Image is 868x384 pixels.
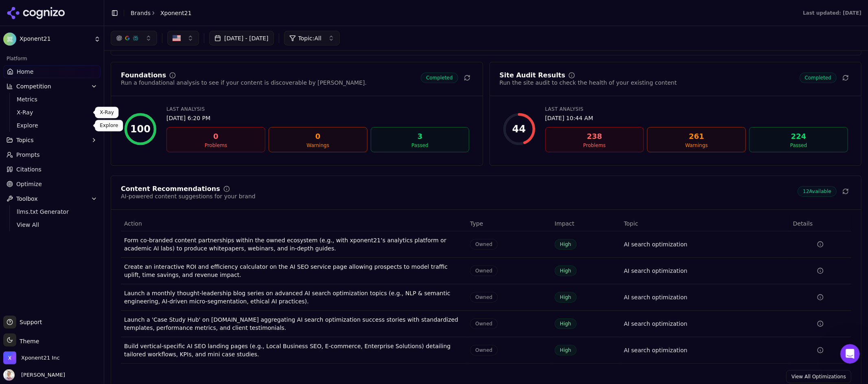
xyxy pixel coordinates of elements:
div: Build vertical-specific AI SEO landing pages (e.g., Local Business SEO, E-commerce, Enterprise So... [124,342,464,358]
img: Kiryako Sharikas [3,369,15,381]
div: You’ll get replies here and in your email: ✉️ [13,95,127,127]
a: Brands [131,10,151,16]
div: Form co-branded content partnerships within the owned ecosystem (e.g., with xponent21’s analytics... [124,236,464,252]
span: Owned [470,266,498,276]
span: Competition [16,82,51,90]
span: Owned [470,318,498,329]
span: Topic: All [298,34,321,42]
div: Cognie says… [7,90,156,158]
button: Competition [3,80,101,93]
textarea: Message… [7,250,156,263]
div: AI-powered content suggestions for your brand [121,192,256,200]
div: thanks [124,244,156,262]
a: AI search optimization [624,293,687,301]
div: how do you remove a topic from a brand? [29,58,156,83]
button: go back [5,3,21,19]
a: Prompts [3,148,101,161]
div: Site Audit Results [500,72,566,79]
span: Explore [17,121,87,129]
div: Create an interactive ROI and efficiency calculator on the AI SEO service page allowing prospects... [124,263,464,279]
span: High [555,266,577,276]
img: US [173,34,181,42]
span: Prompts [16,151,40,159]
div: joined the conversation [53,171,120,178]
div: Launch a monthly thought-leadership blog series on advanced AI search optimization topics (e.g., ... [124,289,464,305]
span: Support [16,318,42,326]
div: Alp says… [7,169,156,188]
button: Topics [3,134,101,147]
p: Explore [100,122,118,129]
div: Passed [753,142,844,149]
span: View All [17,221,87,229]
div: [DATE] [7,47,156,58]
button: Home [127,3,143,19]
span: Xponent21 [160,9,192,17]
div: 3 [374,131,466,142]
div: Run a foundational analysis to see if your content is discoverable by [PERSON_NAME]. [121,79,367,87]
div: how do you remove a topic from a brand? [36,63,150,79]
span: Owned [470,292,498,303]
span: High [555,239,577,250]
h1: Cognie [39,8,61,14]
div: Platform [3,52,101,65]
div: Hey [PERSON_NAME], the best way to remove a topic [DATE] is to get rid of all the prompts under t... [13,193,127,225]
div: Hey [PERSON_NAME], the best way to remove a topic [DATE] is to get rid of all the prompts under t... [7,188,133,230]
a: AI search optimization [624,320,687,328]
div: Warnings [272,142,364,149]
span: Completed [421,72,458,83]
span: Home [17,68,33,76]
div: Last updated: [DATE] [803,10,861,16]
a: Explore [13,120,91,131]
span: Completed [800,72,837,83]
div: [DATE] [7,158,156,169]
span: Xponent21 [20,35,91,43]
div: Alp • [DATE] [13,231,44,236]
a: Optimize [3,178,101,191]
div: AI search optimization [624,346,687,354]
a: Metrics [13,94,91,105]
a: View All [13,219,91,230]
button: Emoji picker [13,267,19,273]
span: X-Ray [17,108,87,116]
div: [DATE] 6:20 PM [166,114,470,122]
a: Citations [3,163,101,176]
img: Profile image for Cognie [23,4,36,18]
span: High [555,292,577,303]
div: Action [124,219,464,228]
button: Start recording [52,267,58,273]
img: Xponent21 Inc [3,351,16,364]
div: Alp says… [7,188,156,244]
span: Topics [16,136,34,144]
div: Close [143,3,157,18]
div: Impact [555,219,617,228]
span: 12 Available [798,186,837,197]
div: Foundations [121,72,166,79]
div: Kiryako says… [7,58,156,90]
div: 0 [170,131,262,142]
a: AI search optimization [624,240,687,248]
button: Send a message… [140,263,153,276]
div: Last Analysis [545,106,848,112]
a: X-Ray [13,107,91,118]
div: 224 [753,131,844,142]
a: Home [3,65,101,78]
button: Toolbox [3,192,101,205]
div: Problems [549,142,641,149]
a: AI search optimization [624,267,687,275]
iframe: Intercom live chat [840,344,860,364]
span: High [555,318,577,329]
div: Launch a 'Case Study Hub' on [DOMAIN_NAME] aggregating AI search optimization success stories wit... [124,316,464,332]
a: llms.txt Generator [13,206,91,217]
span: Citations [16,165,42,173]
b: Alp [53,172,62,178]
div: Problems [170,142,262,149]
span: [PERSON_NAME] [18,371,65,379]
span: Theme [16,338,39,345]
button: Gif picker [26,267,32,273]
div: [DATE] 10:44 AM [545,114,848,122]
div: Kiryako says… [7,244,156,272]
div: Data table [121,216,851,364]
